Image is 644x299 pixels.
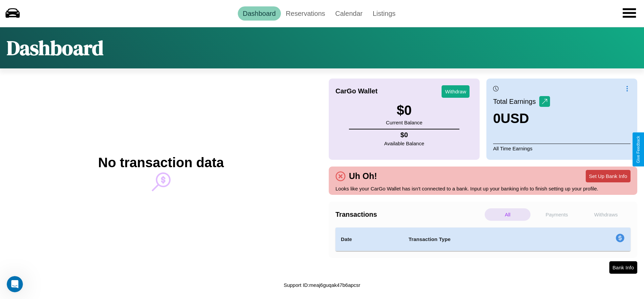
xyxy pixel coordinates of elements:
[442,85,470,98] button: Withdraw
[485,208,530,221] p: All
[335,211,483,218] h4: Transactions
[281,6,330,21] a: Reservations
[367,6,400,21] a: Listings
[493,144,631,153] p: All Time Earnings
[238,6,281,21] a: Dashboard
[534,208,580,221] p: Payments
[284,280,360,290] p: Support ID: meaj6guqak47b6apcsr
[636,136,641,163] div: Give Feedback
[609,261,637,274] button: Bank Info
[583,208,629,221] p: Withdraws
[341,235,398,243] h4: Date
[7,276,23,292] iframe: Intercom live chat
[330,6,367,21] a: Calendar
[335,87,378,95] h4: CarGo Wallet
[409,235,561,243] h4: Transaction Type
[586,170,631,182] button: Set Up Bank Info
[98,155,224,170] h2: No transaction data
[493,111,550,126] h3: 0 USD
[7,34,103,62] h1: Dashboard
[493,95,539,108] p: Total Earnings
[386,103,422,118] h3: $ 0
[335,228,631,251] table: simple table
[384,139,424,148] p: Available Balance
[386,118,422,127] p: Current Balance
[384,131,424,139] h4: $ 0
[335,184,631,193] p: Looks like your CarGo Wallet has isn't connected to a bank. Input up your banking info to finish ...
[346,171,380,181] h4: Uh Oh!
